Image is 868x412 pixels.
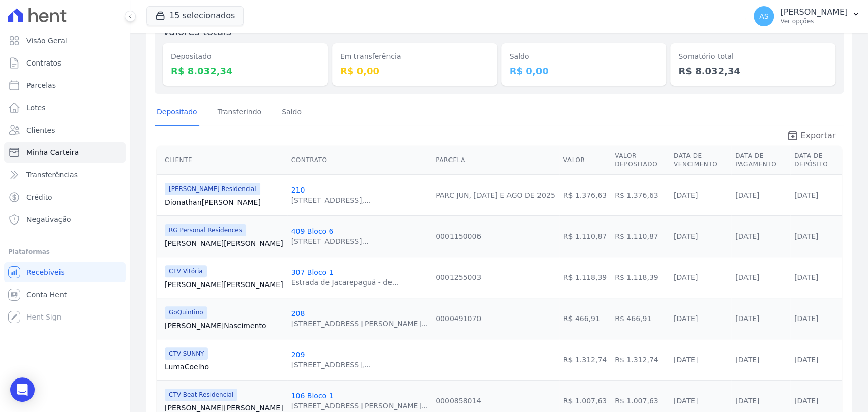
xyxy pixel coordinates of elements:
[436,232,481,240] a: 0001150006
[786,130,798,142] i: unarchive
[26,214,71,225] span: Negativação
[611,146,670,175] th: Valor Depositado
[735,191,759,199] a: [DATE]
[510,51,659,62] dt: Saldo
[4,30,126,51] a: Visão Geral
[291,227,334,235] a: 409 Bloco 6
[670,146,731,175] th: Data de Vencimento
[165,238,283,248] a: [PERSON_NAME][PERSON_NAME]
[735,314,759,323] a: [DATE]
[165,321,283,331] a: [PERSON_NAME]Nascimento
[678,64,827,78] dd: R$ 8.032,34
[291,186,305,194] a: 210
[165,183,260,195] span: [PERSON_NAME] Residencial
[26,192,52,202] span: Crédito
[559,257,611,298] td: R$ 1.118,39
[4,284,126,305] a: Conta Hent
[735,232,759,240] a: [DATE]
[157,146,287,175] th: Cliente
[26,125,55,135] span: Clientes
[790,146,842,175] th: Data de Depósito
[26,290,67,300] span: Conta Hent
[340,51,489,62] dt: Em transferência
[4,75,126,96] a: Parcelas
[436,314,481,323] a: 0000491070
[4,209,126,230] a: Negativação
[165,197,283,207] a: Dionathan[PERSON_NAME]
[291,195,371,205] div: [STREET_ADDRESS],...
[735,356,759,364] a: [DATE]
[678,51,827,62] dt: Somatório total
[674,191,698,199] a: [DATE]
[436,273,481,281] a: 0001255003
[26,147,79,157] span: Minha Carteira
[745,2,868,30] button: AS [PERSON_NAME] Ver opções
[794,314,818,323] a: [DATE]
[26,36,67,46] span: Visão Geral
[4,53,126,73] a: Contratos
[287,146,432,175] th: Contrato
[611,257,670,298] td: R$ 1.118,39
[559,174,611,215] td: R$ 1.376,63
[146,6,244,25] button: 15 selecionados
[794,356,818,364] a: [DATE]
[280,100,304,126] a: Saldo
[216,100,264,126] a: Transferindo
[794,273,818,281] a: [DATE]
[780,17,848,25] p: Ver opções
[165,265,207,277] span: CTV Vitória
[291,268,334,276] a: 307 Bloco 1
[165,389,237,401] span: CTV Beat Residencial
[731,146,790,175] th: Data de Pagamento
[611,339,670,380] td: R$ 1.312,74
[165,306,207,319] span: GoQuintino
[4,262,126,282] a: Recebíveis
[291,401,428,411] div: [STREET_ADDRESS][PERSON_NAME]...
[735,397,759,405] a: [DATE]
[674,314,698,323] a: [DATE]
[794,232,818,240] a: [DATE]
[674,273,698,281] a: [DATE]
[4,98,126,118] a: Lotes
[510,64,659,78] dd: R$ 0,00
[4,142,126,163] a: Minha Carteira
[759,13,768,20] span: AS
[26,58,61,68] span: Contratos
[291,360,371,370] div: [STREET_ADDRESS],...
[291,277,399,288] div: Estrada de Jacarepaguá - de...
[291,236,369,246] div: [STREET_ADDRESS]...
[800,130,835,142] span: Exportar
[291,392,334,400] a: 106 Bloco 1
[674,397,698,405] a: [DATE]
[165,347,208,360] span: CTV SUNNY
[291,309,305,318] a: 208
[26,267,65,277] span: Recebíveis
[778,130,844,144] a: unarchive Exportar
[4,187,126,207] a: Crédito
[340,64,489,78] dd: R$ 0,00
[10,377,35,402] div: Open Intercom Messenger
[155,100,199,126] a: Depositado
[735,273,759,281] a: [DATE]
[559,215,611,257] td: R$ 1.110,87
[165,279,283,290] a: [PERSON_NAME][PERSON_NAME]
[674,232,698,240] a: [DATE]
[4,120,126,140] a: Clientes
[165,224,246,236] span: RG Personal Residences
[291,319,428,329] div: [STREET_ADDRESS][PERSON_NAME]...
[794,191,818,199] a: [DATE]
[611,174,670,215] td: R$ 1.376,63
[674,356,698,364] a: [DATE]
[171,51,320,62] dt: Depositado
[611,298,670,339] td: R$ 466,91
[8,246,122,258] div: Plataformas
[165,362,283,372] a: LumaCoelho
[436,397,481,405] a: 0000858014
[4,165,126,185] a: Transferências
[794,397,818,405] a: [DATE]
[780,7,848,17] p: [PERSON_NAME]
[171,64,320,78] dd: R$ 8.032,34
[291,351,305,359] a: 209
[26,103,46,113] span: Lotes
[611,215,670,257] td: R$ 1.110,87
